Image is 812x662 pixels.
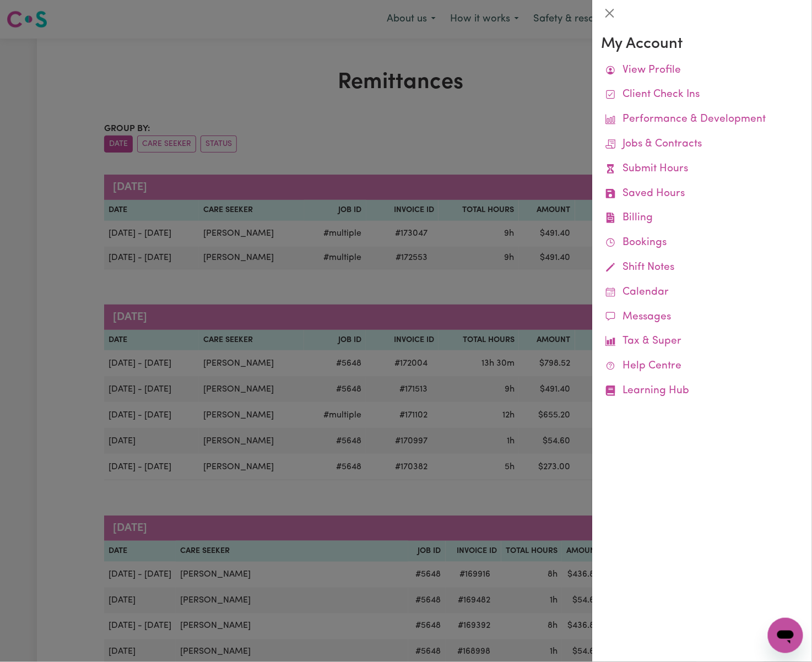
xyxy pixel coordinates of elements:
a: Jobs & Contracts [601,132,803,157]
a: Billing [601,206,803,231]
a: Learning Hub [601,379,803,404]
h3: My Account [601,35,803,54]
a: Client Check Ins [601,83,803,107]
a: Tax & Super [601,329,803,354]
a: Help Centre [601,354,803,379]
a: Submit Hours [601,157,803,182]
a: View Profile [601,58,803,83]
a: Messages [601,305,803,330]
a: Calendar [601,280,803,305]
iframe: Button to launch messaging window [768,618,803,653]
a: Bookings [601,231,803,256]
a: Performance & Development [601,107,803,132]
button: Close [601,4,619,22]
a: Shift Notes [601,256,803,280]
a: Saved Hours [601,182,803,207]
